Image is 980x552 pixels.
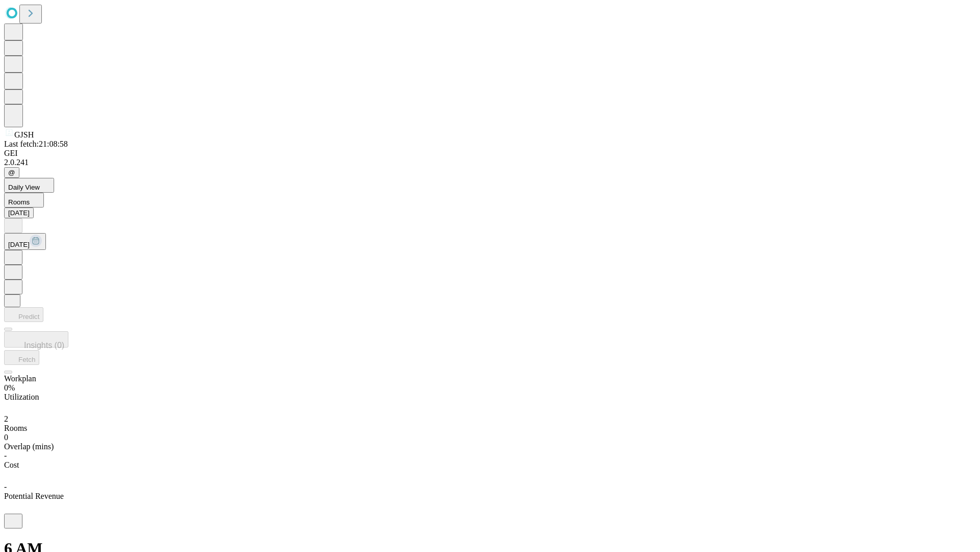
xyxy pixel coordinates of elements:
span: Rooms [8,198,30,206]
button: Daily View [4,178,54,193]
span: Utilization [4,393,39,401]
span: Overlap (mins) [4,442,54,451]
span: 0 [4,433,8,442]
span: Potential Revenue [4,492,64,500]
button: @ [4,167,19,178]
button: Predict [4,307,43,322]
button: [DATE] [4,208,34,218]
span: - [4,482,7,491]
button: [DATE] [4,233,46,250]
span: Daily View [8,183,40,191]
span: GJSH [14,130,34,139]
span: [DATE] [8,241,30,248]
button: Insights (0) [4,331,68,348]
span: Rooms [4,424,27,432]
span: Cost [4,461,19,469]
div: 2.0.241 [4,158,976,167]
span: 0% [4,383,15,392]
span: - [4,451,7,460]
span: @ [8,169,15,176]
button: Rooms [4,193,44,208]
div: GEI [4,149,976,158]
span: Last fetch: 21:08:58 [4,140,68,148]
button: Fetch [4,350,39,365]
span: 2 [4,415,8,423]
span: Workplan [4,374,36,383]
span: Insights (0) [24,341,64,350]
